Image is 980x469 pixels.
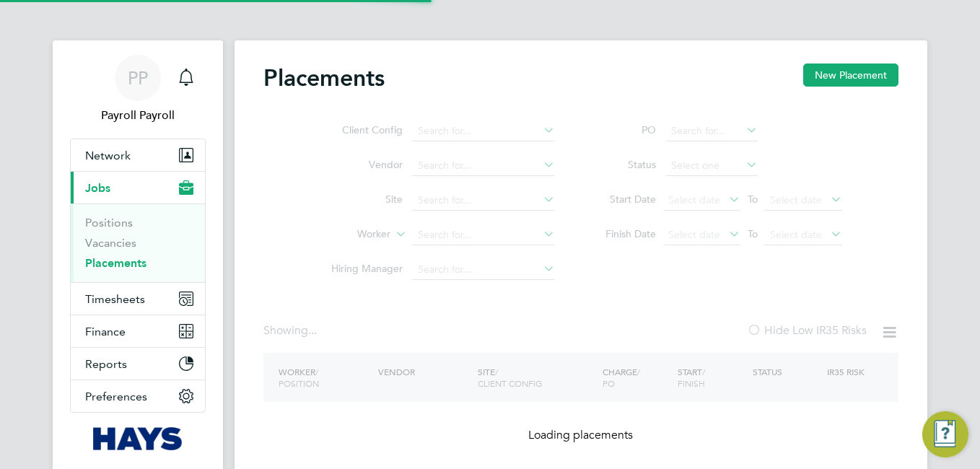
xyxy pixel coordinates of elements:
h2: Placements [263,63,385,92]
span: Finance [85,325,126,338]
a: Placements [85,256,146,270]
span: Timesheets [85,292,145,306]
a: Vacancies [85,236,136,250]
a: Go to home page [70,427,206,450]
a: Positions [85,216,133,229]
button: New Placement [803,63,898,87]
div: Jobs [71,203,205,282]
button: Preferences [71,380,205,412]
span: ... [308,323,317,338]
span: Payroll Payroll [70,107,206,124]
label: Hide Low IR35 Risks [747,323,867,338]
button: Finance [71,315,205,347]
div: Showing [263,323,320,338]
span: Network [85,149,131,162]
button: Engage Resource Center [922,411,968,457]
span: Preferences [85,390,147,403]
span: PP [128,69,148,87]
a: PPPayroll Payroll [70,55,206,124]
button: Timesheets [71,283,205,315]
span: Reports [85,357,127,371]
button: Network [71,139,205,171]
button: Reports [71,348,205,380]
span: Jobs [85,181,110,195]
img: hays-logo-retina.png [93,427,183,450]
button: Jobs [71,172,205,203]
